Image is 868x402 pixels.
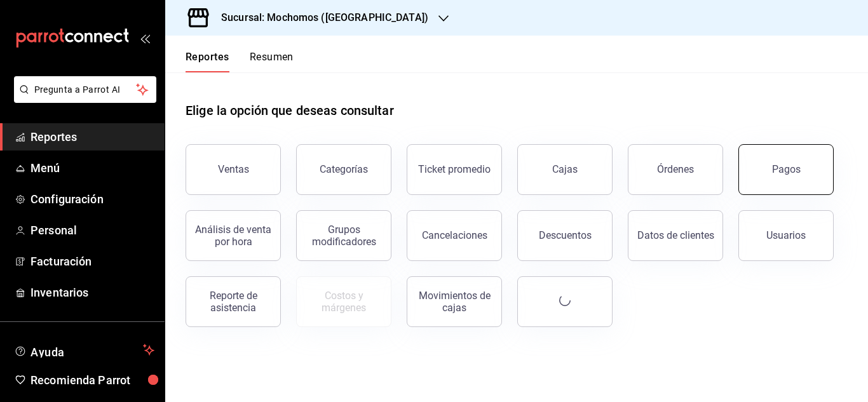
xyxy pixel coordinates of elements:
button: Ticket promedio [407,144,502,195]
div: Grupos modificadores [304,224,383,248]
a: Pregunta a Parrot AI [9,92,156,105]
span: Personal [31,222,154,239]
button: Análisis de venta por hora [186,210,281,261]
button: Pregunta a Parrot AI [14,76,156,103]
button: Descuentos [517,210,613,261]
div: navigation tabs [186,51,294,72]
button: Reportes [186,51,229,72]
div: Categorías [320,163,368,175]
h3: Sucursal: Mochomos ([GEOGRAPHIC_DATA]) [211,10,428,25]
div: Reporte de asistencia [194,290,273,314]
div: Descuentos [539,229,592,241]
span: Inventarios [31,284,154,301]
button: Grupos modificadores [296,210,391,261]
div: Órdenes [657,163,694,175]
span: Reportes [31,128,154,145]
button: Pagos [738,144,834,195]
div: Pagos [772,163,801,175]
div: Movimientos de cajas [415,290,494,314]
button: Cancelaciones [407,210,502,261]
div: Usuarios [766,229,806,241]
div: Cajas [552,162,578,177]
span: Configuración [31,191,154,208]
a: Cajas [517,144,613,195]
div: Costos y márgenes [304,290,383,314]
div: Ventas [218,163,249,175]
button: Usuarios [738,210,834,261]
button: Resumen [250,51,294,72]
span: Ayuda [31,342,138,358]
div: Cancelaciones [422,229,487,241]
button: Reporte de asistencia [186,276,281,327]
div: Análisis de venta por hora [194,224,273,248]
button: Órdenes [628,144,723,195]
span: Pregunta a Parrot AI [34,83,137,97]
button: open_drawer_menu [140,33,150,43]
h1: Elige la opción que deseas consultar [186,101,394,120]
button: Datos de clientes [628,210,723,261]
button: Movimientos de cajas [407,276,502,327]
span: Menú [31,159,154,177]
button: Categorías [296,144,391,195]
div: Datos de clientes [637,229,714,241]
span: Facturación [31,253,154,270]
button: Ventas [186,144,281,195]
div: Ticket promedio [418,163,491,175]
button: Contrata inventarios para ver este reporte [296,276,391,327]
span: Recomienda Parrot [31,372,154,389]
